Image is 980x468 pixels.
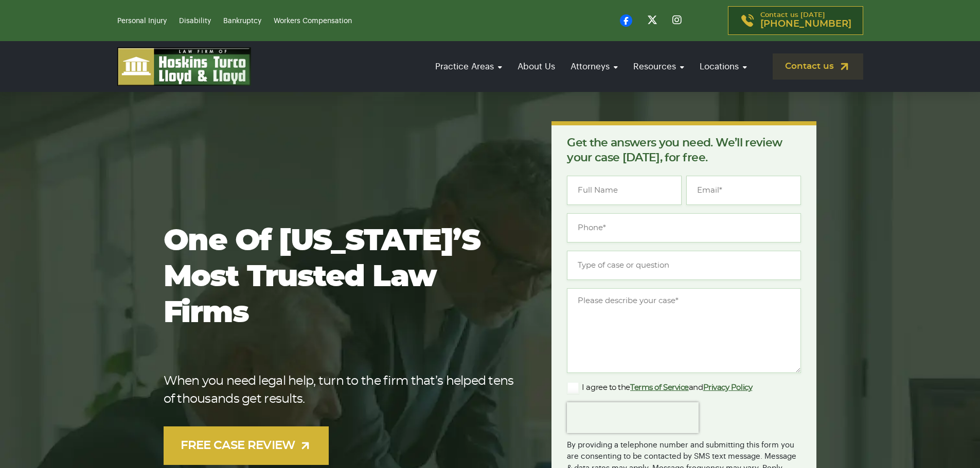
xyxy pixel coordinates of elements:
[728,6,863,35] a: Contact us [DATE][PHONE_NUMBER]
[117,47,251,86] img: logo
[567,382,752,394] label: I agree to the and
[760,19,851,29] span: [PHONE_NUMBER]
[117,17,167,25] a: Personal Injury
[512,52,560,81] a: About Us
[274,17,352,25] a: Workers Compensation
[686,176,801,205] input: Email*
[179,17,211,25] a: Disability
[694,52,752,81] a: Locations
[567,136,801,165] p: Get the answers you need. We’ll review your case [DATE], for free.
[164,372,519,408] p: When you need legal help, turn to the firm that’s helped tens of thousands get results.
[565,52,623,81] a: Attorneys
[567,402,699,433] iframe: reCAPTCHA
[223,17,261,25] a: Bankruptcy
[567,251,801,280] input: Type of case or question
[630,384,689,391] a: Terms of Service
[773,53,863,80] a: Contact us
[430,52,507,81] a: Practice Areas
[164,426,329,465] a: FREE CASE REVIEW
[760,12,851,29] p: Contact us [DATE]
[164,223,519,331] h1: One of [US_STATE]’s most trusted law firms
[567,176,682,205] input: Full Name
[299,439,312,452] img: arrow-up-right-light.svg
[567,213,801,242] input: Phone*
[703,384,753,391] a: Privacy Policy
[628,52,689,81] a: Resources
